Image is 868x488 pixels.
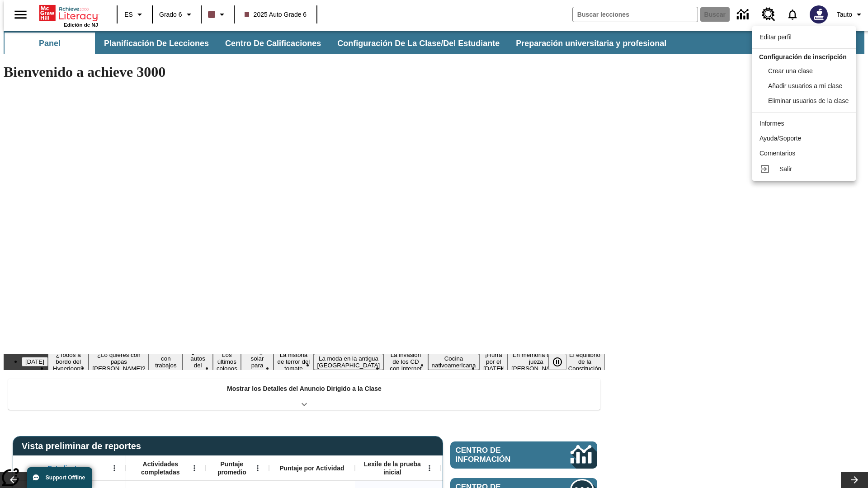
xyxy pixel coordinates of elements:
[768,97,849,104] span: Eliminar usuarios de la clase
[779,165,792,173] span: Salir
[768,82,842,89] span: Añadir usuarios a mi clase
[759,33,792,41] span: Editar perfil
[768,67,813,75] span: Crear una clase
[759,53,847,61] span: Configuración de inscripción
[759,120,784,127] span: Informes
[759,135,801,142] span: Ayuda/Soporte
[759,150,795,157] span: Comentarios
